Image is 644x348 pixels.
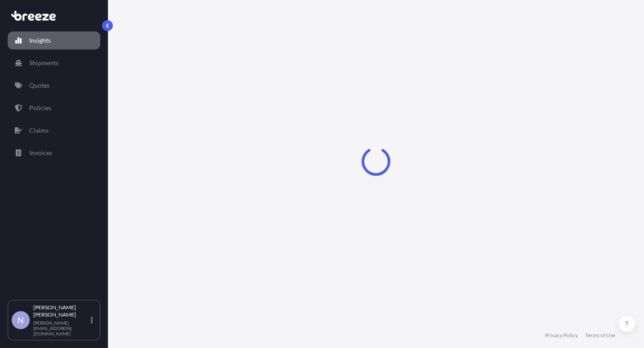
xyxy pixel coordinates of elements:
[8,99,100,117] a: Policies
[18,316,24,325] span: N
[29,36,51,45] p: Insights
[29,58,58,67] p: Shipments
[33,304,89,318] p: [PERSON_NAME] [PERSON_NAME]
[545,332,578,339] a: Privacy Policy
[585,332,615,339] a: Terms of Use
[29,126,49,135] p: Claims
[29,148,52,157] p: Invoices
[8,54,100,72] a: Shipments
[29,81,49,90] p: Quotes
[8,121,100,139] a: Claims
[29,103,51,112] p: Policies
[8,31,100,49] a: Insights
[8,144,100,162] a: Invoices
[33,320,89,336] p: [PERSON_NAME][EMAIL_ADDRESS][DOMAIN_NAME]
[8,76,100,94] a: Quotes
